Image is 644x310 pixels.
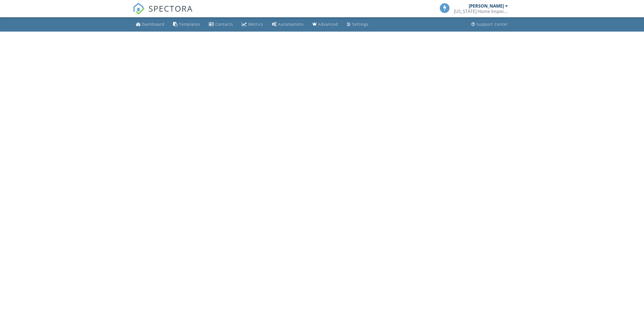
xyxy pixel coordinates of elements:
[142,22,164,27] div: Dashboard
[207,19,235,29] a: Contacts
[179,22,200,27] div: Templates
[148,3,193,14] span: SPECTORA
[215,22,233,27] div: Contacts
[454,9,508,14] div: Florida Home Inspections FM
[469,3,504,9] div: [PERSON_NAME]
[171,19,202,29] a: Templates
[133,3,145,15] img: The Best Home Inspection Software - Spectora
[248,22,263,27] div: Metrics
[469,19,510,29] a: Support Center
[240,19,265,29] a: Metrics
[310,19,340,29] a: Advanced
[270,19,306,29] a: Automations (Basic)
[134,19,167,29] a: Dashboard
[352,22,368,27] div: Settings
[278,22,304,27] div: Automations
[345,19,371,29] a: Settings
[318,22,338,27] div: Advanced
[477,22,508,27] div: Support Center
[133,7,193,19] a: SPECTORA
